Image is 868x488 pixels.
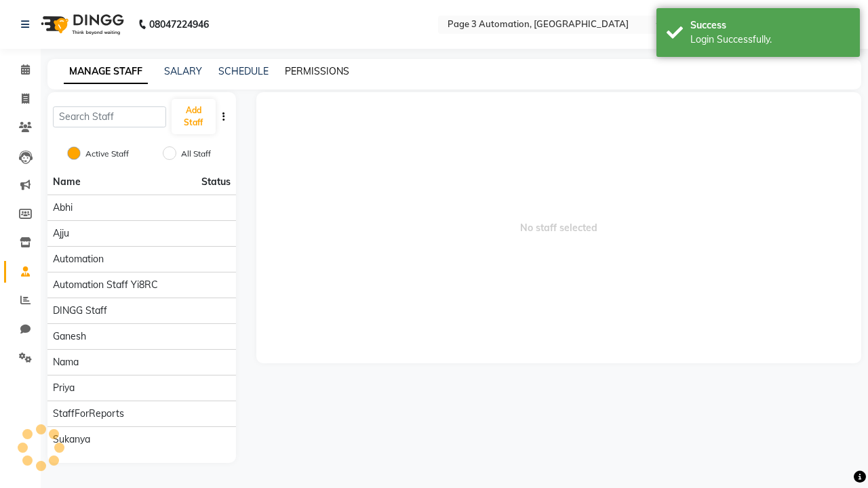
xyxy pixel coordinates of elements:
span: Automation [53,252,104,266]
a: PERMISSIONS [285,65,349,77]
span: DINGG Staff [53,304,107,318]
b: 08047224946 [149,5,209,43]
a: SCHEDULE [218,65,269,77]
button: Add Staff [172,99,216,134]
span: Nama [53,355,79,369]
span: StaffForReports [53,407,124,421]
div: Login Successfully. [690,33,850,47]
span: Ajju [53,226,69,241]
span: No staff selected [256,92,862,363]
a: SALARY [164,65,202,77]
span: Status [201,175,231,189]
span: Name [53,176,81,188]
input: Search Staff [53,106,166,127]
span: Abhi [53,201,73,215]
span: Automation Staff yi8RC [53,278,158,292]
span: Priya [53,381,75,395]
label: Active Staff [85,148,129,160]
a: MANAGE STAFF [64,60,148,84]
div: Success [690,18,850,33]
img: logo [35,5,127,43]
label: All Staff [181,148,211,160]
span: Sukanya [53,432,90,447]
span: Ganesh [53,329,86,344]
